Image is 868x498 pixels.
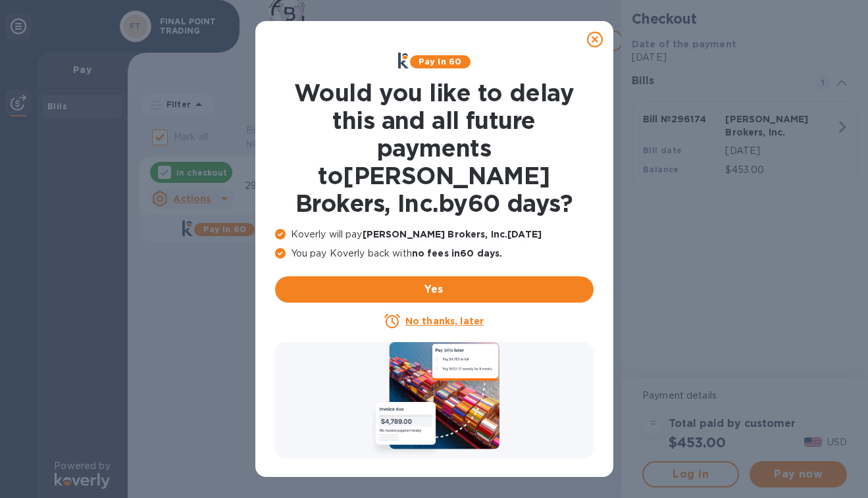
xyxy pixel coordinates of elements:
[275,247,594,261] p: You pay Koverly back with
[412,248,502,259] b: no fees in 60 days .
[363,229,542,239] b: [PERSON_NAME] Brokers, Inc. [DATE]
[419,57,461,66] b: Pay in 60
[286,282,583,297] span: Yes
[275,79,594,217] h1: Would you like to delay this and all future payments to [PERSON_NAME] Brokers, Inc. by 60 days ?
[405,316,484,326] u: No thanks, later
[275,276,594,303] button: Yes
[275,228,594,241] p: Koverly will pay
